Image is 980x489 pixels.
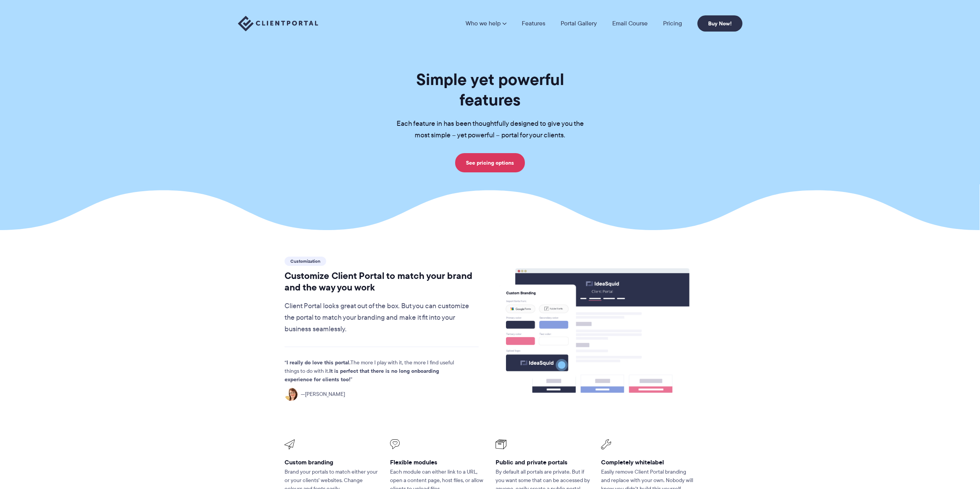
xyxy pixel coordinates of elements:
[285,257,326,266] span: Customization
[466,20,506,27] a: Who we help
[561,20,597,27] a: Portal Gallery
[285,270,479,293] h2: Customize Client Portal to match your brand and the way you work
[522,20,545,27] a: Features
[455,153,525,172] a: See pricing options
[601,458,696,466] h3: Completely whitelabel
[697,15,742,32] a: Buy Now!
[285,458,379,466] h3: Custom branding
[612,20,648,27] a: Email Course
[663,20,682,27] a: Pricing
[286,358,350,367] strong: I really do love this portal.
[301,390,345,399] span: [PERSON_NAME]
[390,458,485,466] h3: Flexible modules
[384,118,596,141] p: Each feature in has been thoughtfully designed to give you the most simple – yet powerful – porta...
[285,367,439,384] strong: It is perfect that there is no long onboarding experience for clients too!
[285,359,466,384] p: The more I play with it, the more I find useful things to do with it.
[384,69,596,110] h1: Simple yet powerful features
[285,300,479,335] p: Client Portal looks great out of the box. But you can customize the portal to match your branding...
[496,458,590,466] h3: Public and private portals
